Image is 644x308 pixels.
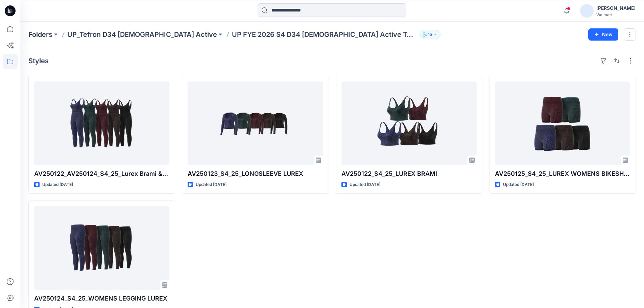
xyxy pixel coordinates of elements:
div: Walmart [596,12,636,17]
button: 15 [420,30,440,39]
a: UP_Tefron D34 [DEMOGRAPHIC_DATA] Active [67,30,217,39]
a: AV250123_S4_25_LONGSLEEVE LUREX [188,81,323,165]
a: Folders [28,30,52,39]
p: AV250124_S4_25_WOMENS LEGGING LUREX [34,294,169,303]
p: 15 [428,31,432,38]
p: Updated [DATE] [42,181,73,188]
p: UP FYE 2026 S4 D34 [DEMOGRAPHIC_DATA] Active Tefron [232,30,417,39]
p: Updated [DATE] [196,181,226,188]
a: AV250125_S4_25_LUREX WOMENS BIKESHORT [495,81,630,165]
h4: Styles [28,57,49,65]
button: New [588,28,618,41]
img: avatar [580,4,594,18]
a: AV250122_S4_25_LUREX BRAMI [341,81,477,165]
div: [PERSON_NAME] [596,4,636,12]
p: AV250125_S4_25_LUREX WOMENS BIKESHORT [495,169,630,179]
p: Updated [DATE] [503,181,534,188]
p: AV250122_S4_25_LUREX BRAMI [341,169,477,179]
p: AV250123_S4_25_LONGSLEEVE LUREX [188,169,323,179]
p: Updated [DATE] [350,181,380,188]
a: AV250122_AV250124_S4_25_Lurex Brami & Legging [34,81,169,165]
p: AV250122_AV250124_S4_25_Lurex Brami & Legging [34,169,169,179]
a: AV250124_S4_25_WOMENS LEGGING LUREX [34,206,169,290]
